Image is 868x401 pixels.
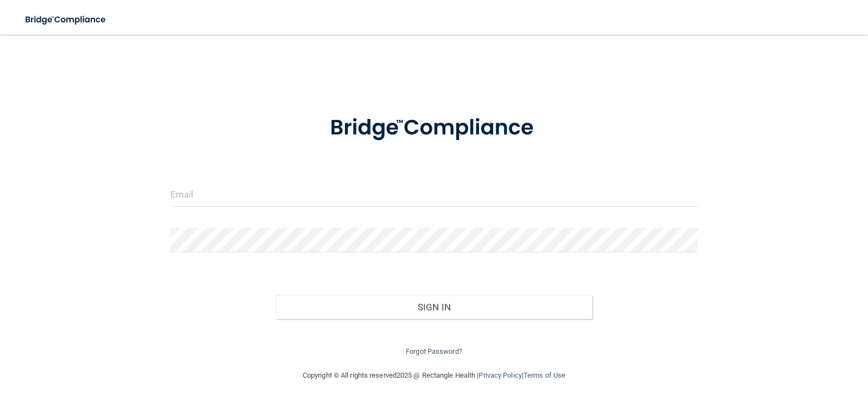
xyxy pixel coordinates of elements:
a: Forgot Password? [406,347,462,355]
input: Email [170,182,698,207]
div: Copyright © All rights reserved 2025 @ Rectangle Health | | [236,358,632,393]
a: Privacy Policy [478,371,521,379]
img: bridge_compliance_login_screen.278c3ca4.svg [308,100,560,156]
button: Sign In [276,295,592,319]
a: Terms of Use [524,371,565,379]
img: bridge_compliance_login_screen.278c3ca4.svg [16,9,116,31]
